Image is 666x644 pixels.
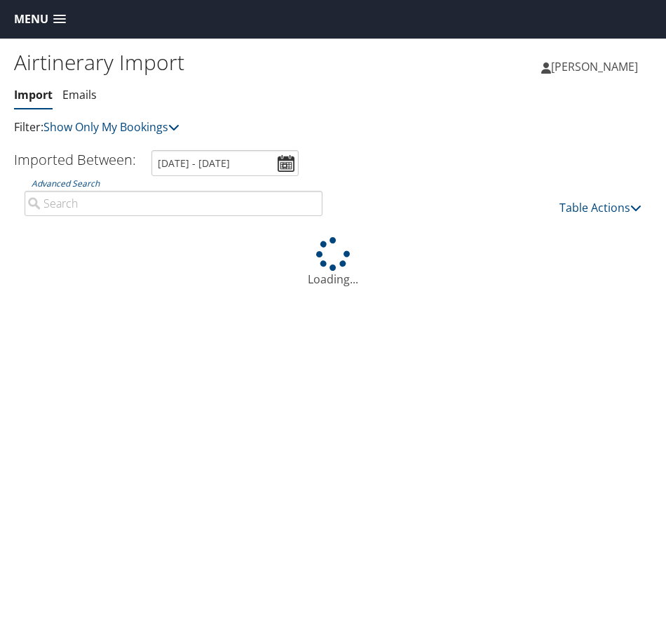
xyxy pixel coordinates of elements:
span: Menu [14,13,48,26]
p: Filter: [14,119,333,137]
a: [PERSON_NAME] [541,46,652,88]
a: Table Actions [559,200,641,215]
a: Import [14,87,53,102]
a: Advanced Search [32,177,100,189]
a: Menu [7,8,73,31]
input: [DATE] - [DATE] [151,150,299,176]
h3: Imported Between: [14,150,136,169]
div: Loading... [14,237,652,288]
h1: Airtinerary Import [14,48,333,77]
a: Emails [62,87,97,102]
input: Advanced Search [25,191,322,216]
a: Show Only My Bookings [43,119,179,135]
span: [PERSON_NAME] [551,59,638,74]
